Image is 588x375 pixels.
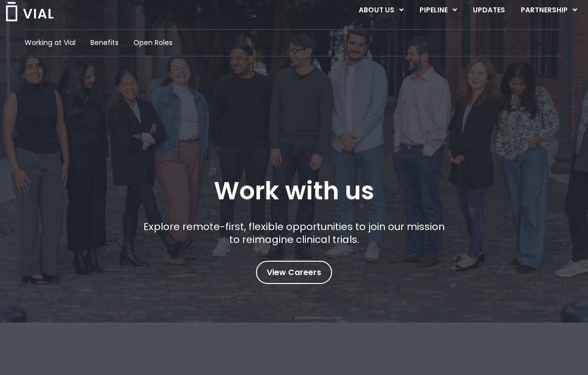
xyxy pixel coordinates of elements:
a: Working at Vial [25,38,76,48]
a: ABOUT USMenu Toggle [351,2,411,19]
a: View Careers [256,261,332,284]
a: PARTNERSHIPMenu Toggle [513,2,585,19]
a: PIPELINEMenu Toggle [412,2,464,19]
p: Explore remote-first, flexible opportunities to join our mission to reimagine clinical trials. [140,220,449,246]
span: View Careers [267,266,321,279]
a: Open Roles [133,38,172,48]
img: Vial Logo [5,2,54,21]
h1: Work with us [214,177,374,205]
a: UPDATES [465,2,512,19]
a: Benefits [90,38,119,48]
